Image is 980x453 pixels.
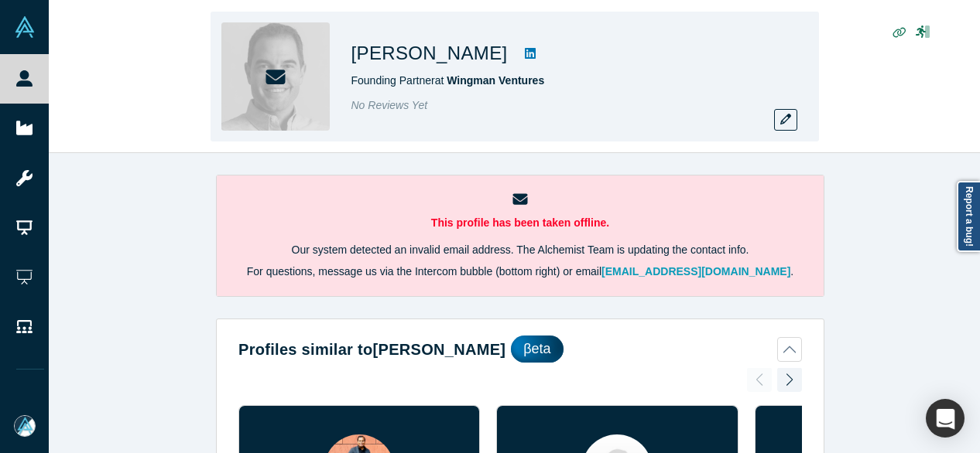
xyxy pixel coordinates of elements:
a: [EMAIL_ADDRESS][DOMAIN_NAME] [601,265,790,278]
img: Alchemist Vault Logo [14,16,36,38]
img: Mia Scott's Account [14,415,36,437]
p: Our system detected an invalid email address. The Alchemist Team is updating the contact info. [238,242,802,258]
h2: Profiles similar to [PERSON_NAME] [238,338,505,361]
a: Report a bug! [957,181,980,252]
p: For questions, message us via the Intercom bubble (bottom right) or email . [238,264,802,280]
div: βeta [511,335,563,363]
span: No Reviews Yet [351,99,428,111]
span: Founding Partner at [351,74,545,87]
p: This profile has been taken offline. [238,215,802,231]
a: Wingman Ventures [447,74,544,87]
button: Profiles similar to[PERSON_NAME]βeta [238,335,802,363]
h1: [PERSON_NAME] [351,39,508,67]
